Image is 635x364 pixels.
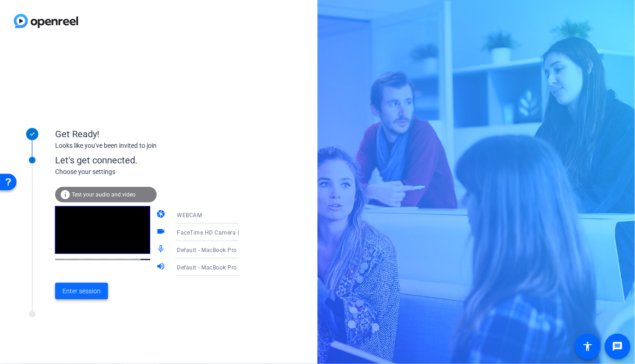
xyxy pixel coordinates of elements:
[177,246,295,253] span: Default - MacBook Pro Microphone (Built-in)
[157,227,168,238] mat-icon: videocam
[177,212,202,218] span: WEBCAM
[55,283,108,299] button: Enter session
[157,209,168,220] mat-icon: camera
[55,167,258,177] div: Choose your settings
[55,127,239,141] div: Get Ready!
[62,286,101,296] span: Enter session
[55,153,258,167] div: Let's get connected.
[60,189,71,200] mat-icon: info
[55,141,239,151] div: Looks like you've been invited to join
[177,229,272,236] span: FaceTime HD Camera (2C0E:82E3)
[157,262,168,273] mat-icon: volume_up
[177,263,288,271] span: Default - MacBook Pro Speakers (Built-in)
[157,244,168,255] mat-icon: mic_none
[582,341,593,352] mat-icon: accessibility
[72,191,136,198] span: Test your audio and video
[612,341,623,352] mat-icon: message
